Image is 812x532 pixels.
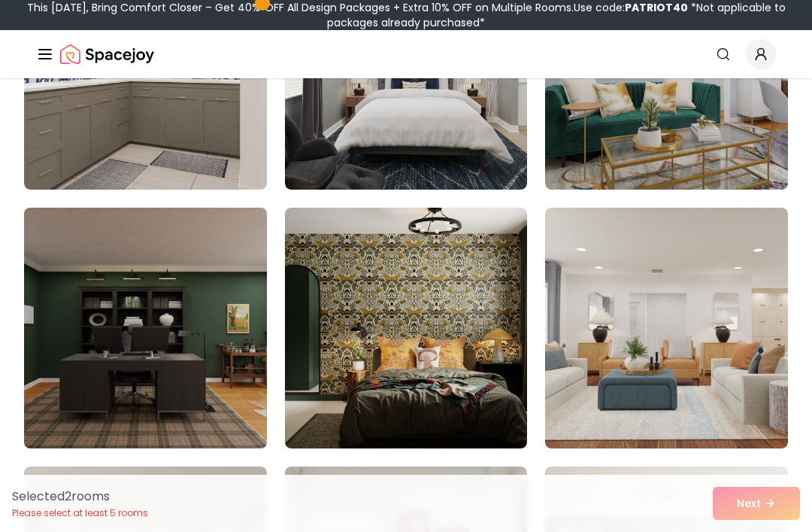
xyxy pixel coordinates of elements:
[285,208,528,448] img: Room room-32
[12,488,148,506] p: Selected 2 room s
[545,208,788,448] img: Room room-33
[36,30,776,78] nav: Global
[60,39,154,69] img: Spacejoy Logo
[18,202,273,454] img: Room room-31
[12,507,148,519] p: Please select at least 5 rooms
[60,39,154,69] a: Spacejoy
